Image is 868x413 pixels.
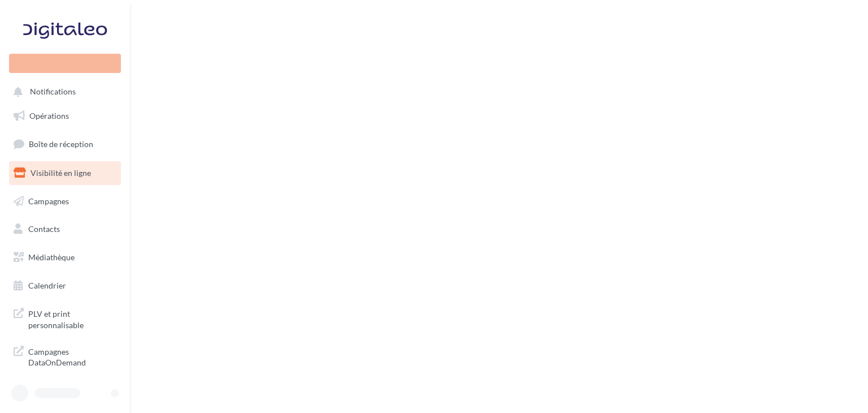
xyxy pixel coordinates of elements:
[7,302,123,335] a: PLV et print personnalisable
[9,54,121,73] div: Nouvelle campagne
[7,104,123,128] a: Opérations
[29,111,69,121] span: Opérations
[28,196,69,205] span: Campagnes
[7,132,123,156] a: Boîte de réception
[28,281,66,290] span: Calendrier
[28,344,116,368] span: Campagnes DataOnDemand
[7,339,123,373] a: Campagnes DataOnDemand
[28,252,75,262] span: Médiathèque
[7,246,123,269] a: Médiathèque
[28,306,116,330] span: PLV et print personnalisable
[7,274,123,298] a: Calendrier
[28,224,60,234] span: Contacts
[7,217,123,241] a: Contacts
[29,139,93,149] span: Boîte de réception
[7,161,123,185] a: Visibilité en ligne
[31,168,91,178] span: Visibilité en ligne
[30,87,76,97] span: Notifications
[7,190,123,213] a: Campagnes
